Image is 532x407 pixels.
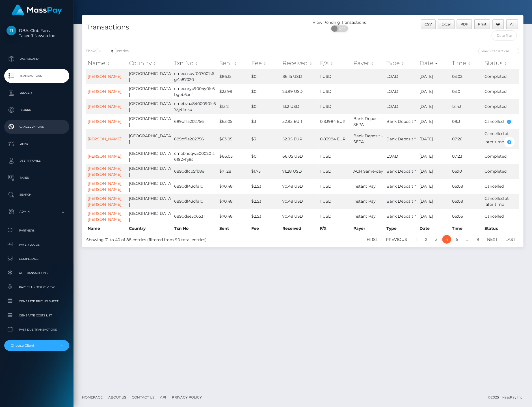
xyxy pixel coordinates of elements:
[127,114,173,129] td: [GEOGRAPHIC_DATA]
[218,224,250,233] th: Sent
[4,137,69,151] a: Links
[12,5,62,16] img: MassPay Logo
[4,324,69,336] a: Past Due Transactions
[493,20,504,29] button: Column visibility
[4,309,69,322] a: Generate Costs List
[127,179,173,194] td: [GEOGRAPHIC_DATA]
[319,149,352,164] td: 1 USD
[218,164,250,179] td: $71.28
[281,194,319,209] td: 70.48 USD
[86,224,127,233] th: Name
[250,57,281,69] th: Fee: activate to sort column ascending
[385,114,418,129] td: Bank Deposit *
[319,84,352,99] td: 1 USD
[218,99,250,114] td: $13.2
[319,57,352,69] th: F/X: activate to sort column ascending
[418,164,451,179] td: [DATE]
[353,133,383,144] span: Bank Deposit - SEPA
[127,99,173,114] td: [GEOGRAPHIC_DATA]
[250,209,281,224] td: $2.53
[418,179,451,194] td: [DATE]
[319,179,352,194] td: 1 USD
[385,129,418,149] td: Bank Deposit *
[127,149,173,164] td: [GEOGRAPHIC_DATA]
[422,235,431,244] a: 2
[483,114,519,129] td: Cancelled
[418,84,451,99] td: [DATE]
[460,22,468,26] span: PDF
[7,72,67,80] p: Transactions
[385,209,418,224] td: Bank Deposit *
[451,114,483,129] td: 08:31
[303,20,376,25] div: View Pending Transactions
[353,214,376,219] span: Instant Pay
[4,52,69,66] a: Dashboard
[173,209,218,224] td: 689ddee506531
[451,209,483,224] td: 06:06
[106,393,128,402] a: About Us
[352,224,385,233] th: Payer
[451,57,483,69] th: Time: activate to sort column ascending
[418,224,451,233] th: Date
[4,86,69,100] a: Ledger
[250,149,281,164] td: $0
[7,227,67,234] span: Partners
[353,184,376,189] span: Instant Pay
[250,164,281,179] td: $1.75
[281,69,319,84] td: 86.15 USD
[281,57,319,69] th: Received: activate to sort column ascending
[478,48,519,54] input: Search transactions
[281,114,319,129] td: 52.95 EUR
[432,235,441,244] a: 3
[80,393,105,402] a: Homepage
[88,136,121,142] a: [PERSON_NAME]
[218,194,250,209] td: $70.48
[385,224,418,233] th: Type
[385,57,418,69] th: Type: activate to sort column ascending
[319,129,352,149] td: 0.83984 EUR
[218,69,250,84] td: $86.15
[451,179,483,194] td: 06:08
[474,20,490,29] button: Print
[483,99,519,114] td: Completed
[418,209,451,224] td: [DATE]
[4,295,69,307] a: Generate Pricing Sheet
[334,25,349,32] span: OFF
[483,179,519,194] td: Cancelled
[173,57,218,69] th: Txn No: activate to sort column ascending
[319,99,352,114] td: 1 USD
[250,84,281,99] td: $0
[281,84,319,99] td: 23.99 USD
[352,57,385,69] th: Payer: activate to sort column ascending
[281,129,319,149] td: 52.95 EUR
[4,239,69,251] a: Payer Logos
[127,209,173,224] td: [GEOGRAPHIC_DATA]
[418,194,451,209] td: [DATE]
[86,48,129,54] label: Show entries
[218,129,250,149] td: $63.05
[7,284,67,290] span: Payees under Review
[218,179,250,194] td: $70.48
[438,20,455,29] button: Excel
[4,120,69,134] a: Cancellations
[127,57,173,69] th: Country: activate to sort column ascending
[218,209,250,224] td: $70.48
[7,241,67,248] span: Payer Logos
[425,22,432,26] span: CSV
[173,149,218,164] td: cmebhoqw5000201s6192vhj8s
[86,57,127,69] th: Name: activate to sort column ascending
[364,235,381,244] a: First
[483,209,519,224] td: Cancelled
[483,69,519,84] td: Completed
[418,149,451,164] td: [DATE]
[173,99,218,114] td: cmebvaa84000901s675j44nko
[250,179,281,194] td: $2.53
[483,164,519,179] td: Completed
[88,104,121,109] a: [PERSON_NAME]
[4,171,69,185] a: Taxes
[7,123,67,131] p: Cancellations
[250,99,281,114] td: $0
[319,209,352,224] td: 1 USD
[7,26,16,35] img: Takeoff Newco Inc
[506,20,518,29] button: All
